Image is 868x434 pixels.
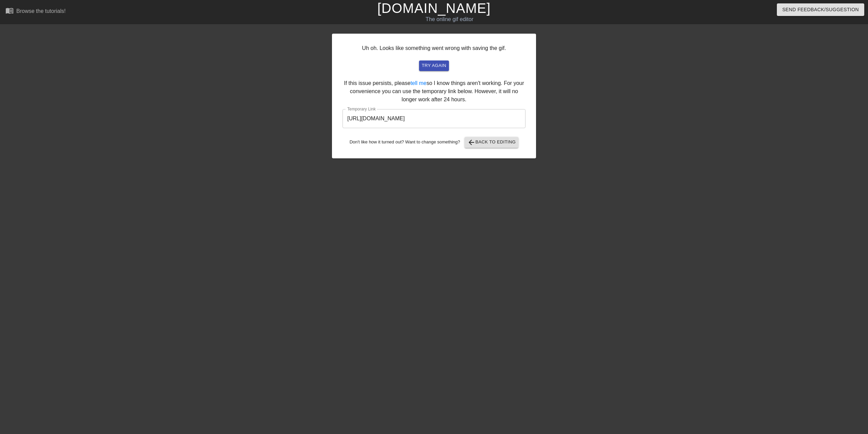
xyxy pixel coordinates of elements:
a: Browse the tutorials! [5,6,66,17]
div: Uh oh. Looks like something went wrong with saving the gif. If this issue persists, please so I k... [332,34,536,158]
span: arrow_back [467,138,475,146]
span: Send Feedback/Suggestion [782,5,859,14]
button: Send Feedback/Suggestion [777,3,864,16]
div: The online gif editor [293,15,606,23]
span: try again [422,62,446,70]
button: Back to Editing [465,137,519,148]
span: menu_book [5,6,14,15]
input: bare [343,109,525,128]
span: Back to Editing [467,138,516,146]
a: tell me [411,80,427,86]
div: Browse the tutorials! [16,8,66,14]
button: try again [419,60,449,71]
div: Don't like how it turned out? Want to change something? [343,137,525,148]
a: [DOMAIN_NAME] [377,1,490,16]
